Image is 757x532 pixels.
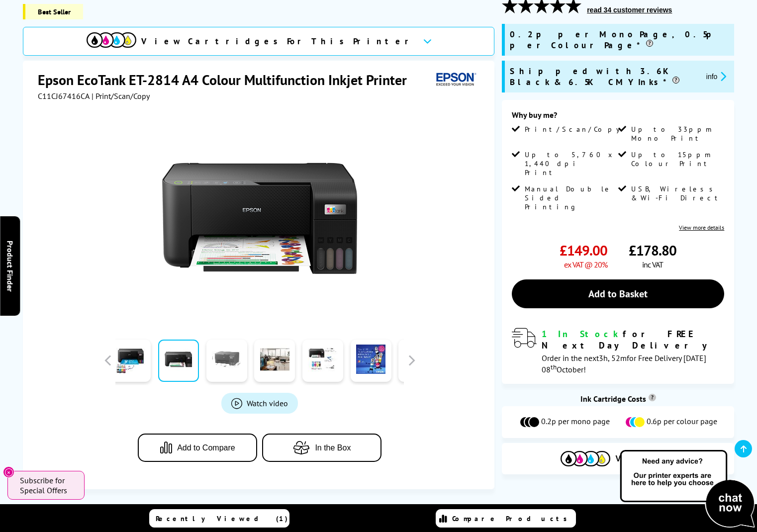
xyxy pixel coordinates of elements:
span: inc VAT [642,260,663,269]
span: Up to 15ppm Colour Print [631,150,722,168]
button: Close [3,466,14,478]
img: Epson [432,71,478,89]
span: In the Box [315,443,351,452]
a: Compare Products [436,509,576,528]
span: £149.00 [560,241,607,260]
button: View Cartridges [509,450,727,467]
span: Add to Compare [177,443,235,452]
span: 3h, 52m [599,353,627,363]
sup: Cost per page [649,394,656,401]
span: USB, Wireless & Wi-Fi Direct [631,184,722,202]
sup: th [551,362,557,371]
span: 0.2p per Mono Page, 0.5p per Colour Page* [510,29,729,51]
span: Manual Double Sided Printing [525,184,616,211]
span: View Cartridges For This Printer [141,36,415,47]
span: Order in the next for Free Delivery [DATE] 08 October! [542,353,706,374]
div: for FREE Next Day Delivery [542,328,724,351]
span: Product Finder [5,241,15,292]
div: Why buy me? [512,110,724,125]
button: promo-description [703,71,730,82]
img: Cartridges [561,451,610,466]
button: In the Box [262,434,381,462]
span: Up to 5,760 x 1,440 dpi Print [525,150,616,177]
span: Up to 33ppm Mono Print [631,125,722,143]
button: read 34 customer reviews [584,5,675,14]
div: modal_delivery [512,328,724,374]
span: Subscribe for Special Offers [20,475,75,495]
a: Recently Viewed (1) [149,509,289,528]
span: 0.6p per colour page [647,416,717,428]
span: C11CJ67416CA [38,91,90,101]
a: Add to Basket [512,279,724,308]
span: 1 In Stock [542,328,623,340]
span: Watch video [247,398,288,408]
img: Epson EcoTank ET-2814 Thumbnail [162,121,357,316]
span: | Print/Scan/Copy [92,91,150,101]
span: 0.2p per mono page [541,416,610,428]
img: Open Live Chat window [618,448,757,530]
span: £178.80 [629,241,676,260]
span: Recently Viewed (1) [156,514,288,523]
a: Product_All_Videos [221,393,298,414]
a: View more details [679,224,724,231]
img: View Cartridges [87,32,136,48]
div: Ink Cartridge Costs [502,394,734,404]
span: Compare Products [452,514,572,523]
span: Shipped with 3.6K Black & 6.5K CMY Inks* [510,66,698,88]
button: Add to Compare [138,434,257,462]
span: Print/Scan/Copy [525,125,627,134]
span: Best Seller [23,4,83,19]
h1: Epson EcoTank ET-2814 A4 Colour Multifunction Inkjet Printer [38,71,417,89]
span: View Cartridges [615,454,675,463]
span: ex VAT @ 20% [564,260,607,269]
